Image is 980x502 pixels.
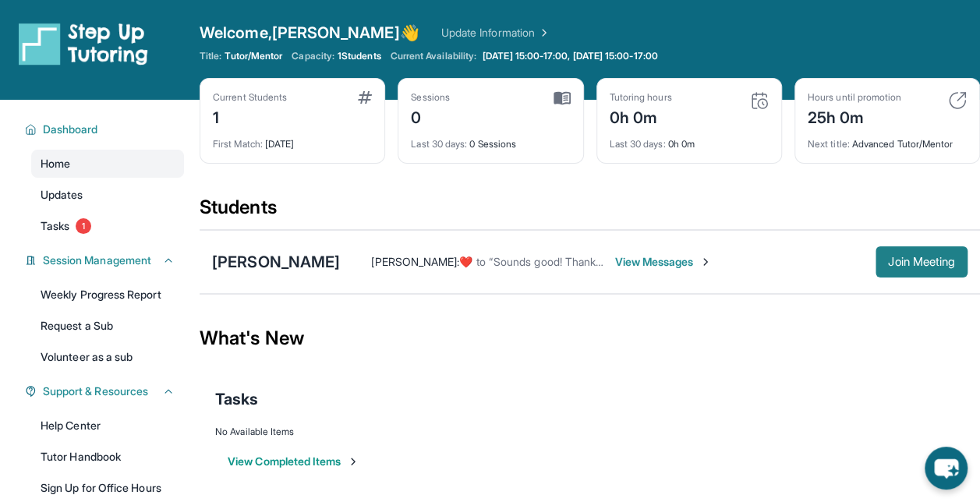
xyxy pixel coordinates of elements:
[41,218,69,234] span: Tasks
[535,25,550,41] img: Chevron Right
[43,253,151,268] span: Session Management
[31,443,184,471] a: Tutor Handbook
[338,50,381,62] span: 1 Students
[411,138,467,150] span: Last 30 days :
[441,25,550,41] a: Update Information
[808,91,901,104] div: Hours until promotion
[213,138,263,150] span: First Match :
[391,50,476,62] span: Current Availability:
[215,388,258,410] span: Tasks
[41,187,83,203] span: Updates
[31,150,184,178] a: Home
[888,257,955,267] span: Join Meeting
[200,50,221,62] span: Title:
[411,129,570,150] div: 0 Sessions
[200,22,419,44] span: Welcome, [PERSON_NAME] 👋
[31,412,184,440] a: Help Center
[808,138,850,150] span: Next title :
[200,195,980,229] div: Students
[479,50,661,62] a: [DATE] 15:00-17:00, [DATE] 15:00-17:00
[371,255,459,268] span: [PERSON_NAME] :
[411,104,450,129] div: 0
[554,91,571,105] img: card
[483,50,658,62] span: [DATE] 15:00-17:00, [DATE] 15:00-17:00
[43,122,98,137] span: Dashboard
[610,91,672,104] div: Tutoring hours
[37,122,175,137] button: Dashboard
[200,304,980,373] div: What's New
[31,474,184,502] a: Sign Up for Office Hours
[358,91,372,104] img: card
[225,50,282,62] span: Tutor/Mentor
[31,312,184,340] a: Request a Sub
[876,246,968,278] button: Join Meeting
[31,281,184,309] a: Weekly Progress Report
[43,384,148,399] span: Support & Resources
[213,91,287,104] div: Current Students
[808,104,901,129] div: 25h 0m
[750,91,769,110] img: card
[411,91,450,104] div: Sessions
[41,156,70,171] span: Home
[228,454,359,469] button: View Completed Items
[213,104,287,129] div: 1
[76,218,91,234] span: 1
[948,91,967,110] img: card
[610,138,666,150] span: Last 30 days :
[614,254,712,270] span: View Messages
[37,253,175,268] button: Session Management
[610,129,769,150] div: 0h 0m
[292,50,334,62] span: Capacity:
[19,22,148,65] img: logo
[31,343,184,371] a: Volunteer as a sub
[31,212,184,240] a: Tasks1
[213,129,372,150] div: [DATE]
[212,251,340,273] div: [PERSON_NAME]
[699,256,712,268] img: Chevron-Right
[215,426,964,438] div: No Available Items
[37,384,175,399] button: Support & Resources
[31,181,184,209] a: Updates
[610,104,672,129] div: 0h 0m
[808,129,967,150] div: Advanced Tutor/Mentor
[925,447,968,490] button: chat-button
